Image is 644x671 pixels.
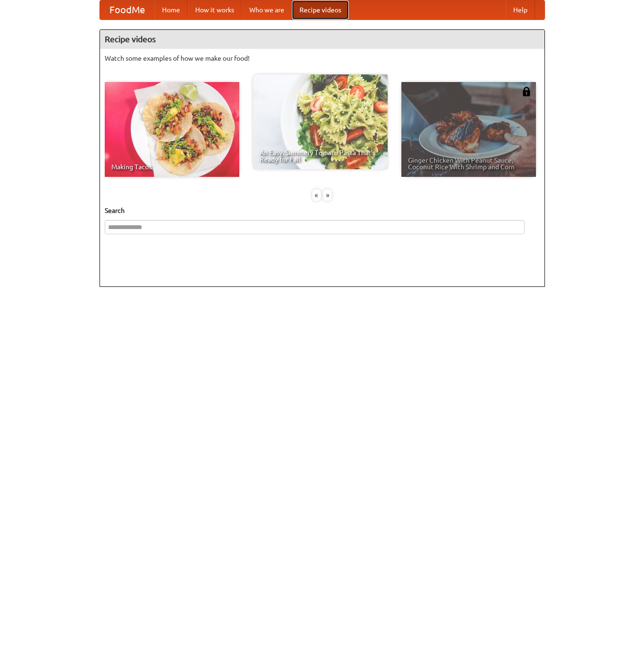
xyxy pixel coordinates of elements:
a: Making Tacos [105,82,239,177]
div: « [312,189,321,201]
a: Recipe videos [292,0,349,19]
a: FoodMe [100,0,154,19]
h5: Search [105,206,540,215]
a: Who we are [242,0,292,19]
p: Watch some examples of how we make our food! [105,54,540,63]
a: Home [154,0,188,19]
span: Making Tacos [111,164,233,170]
span: An Easy, Summery Tomato Pasta That's Ready for Fall [260,149,381,163]
div: » [323,189,332,201]
a: Help [506,0,535,19]
img: 483408.png [522,87,531,96]
a: An Easy, Summery Tomato Pasta That's Ready for Fall [253,74,388,169]
a: How it works [188,0,242,19]
h4: Recipe videos [100,30,544,49]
